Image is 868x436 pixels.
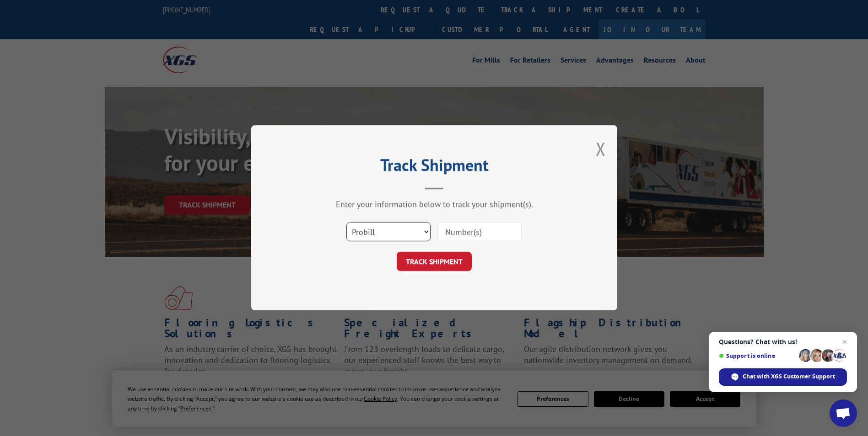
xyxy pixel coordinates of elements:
[297,199,571,210] div: Enter your information below to track your shipment(s).
[596,137,606,161] button: Close modal
[719,368,847,386] div: Chat with XGS Customer Support
[743,372,835,381] span: Chat with XGS Customer Support
[830,399,857,427] div: Open chat
[297,159,571,176] h2: Track Shipment
[839,336,850,347] span: Close chat
[397,252,472,271] button: TRACK SHIPMENT
[719,338,847,346] span: Questions? Chat with us!
[719,352,796,359] span: Support is online
[437,223,522,242] input: Number(s)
